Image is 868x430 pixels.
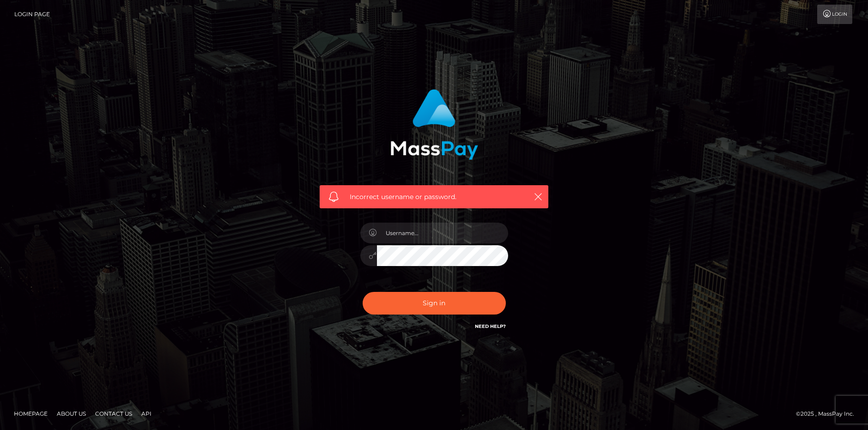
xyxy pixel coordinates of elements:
[475,323,506,329] a: Need Help?
[14,5,50,24] a: Login Page
[138,406,155,421] a: API
[53,406,90,421] a: About Us
[796,409,861,419] div: © 2025 , MassPay Inc.
[363,292,506,315] button: Sign in
[390,89,478,160] img: MassPay Login
[817,5,852,24] a: Login
[91,406,136,421] a: Contact Us
[350,192,518,202] span: Incorrect username or password.
[377,223,508,243] input: Username...
[10,406,51,421] a: Homepage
